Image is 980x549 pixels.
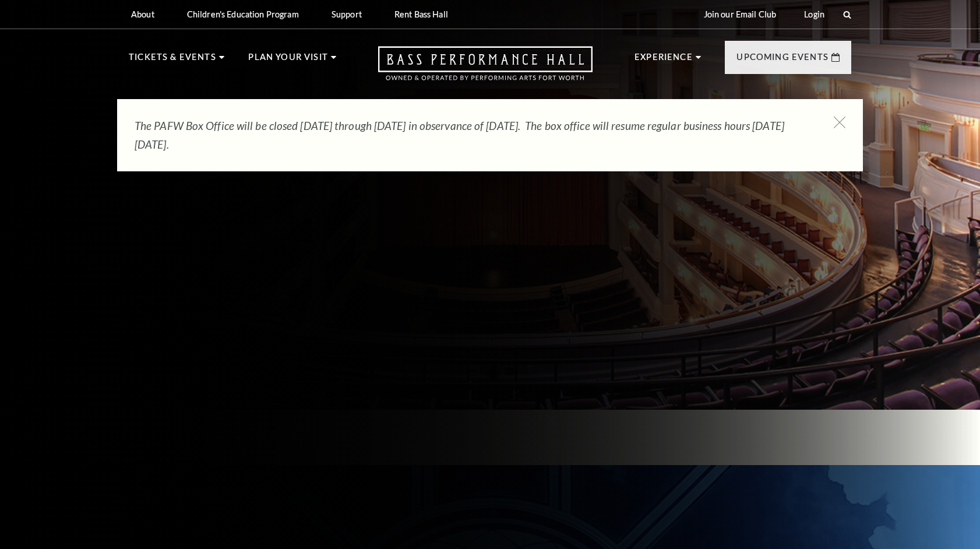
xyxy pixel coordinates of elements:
em: The PAFW Box Office will be closed [DATE] through [DATE] in observance of [DATE]. The box office ... [135,119,784,151]
p: Support [332,9,362,19]
p: About [131,9,154,19]
p: Experience [634,50,693,71]
p: Children's Education Program [187,9,299,19]
p: Plan Your Visit [248,50,328,71]
p: Rent Bass Hall [394,9,448,19]
p: Upcoming Events [736,50,829,71]
p: Tickets & Events [129,50,216,71]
